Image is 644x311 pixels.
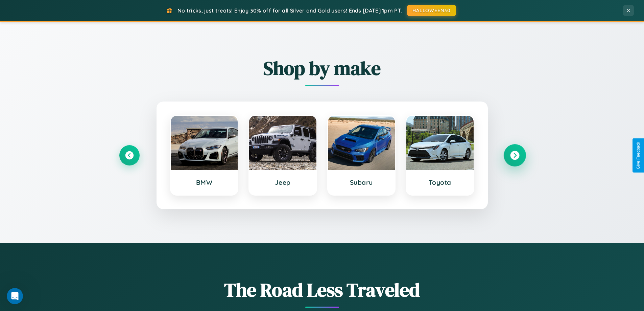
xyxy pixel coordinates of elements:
iframe: Intercom live chat [7,288,23,304]
span: No tricks, just treats! Enjoy 30% off for all Silver and Gold users! Ends [DATE] 1pm PT. [177,7,402,14]
div: Give Feedback [636,142,641,169]
h3: Toyota [413,178,467,186]
h3: Jeep [256,178,310,186]
h2: Shop by make [119,55,525,81]
h3: BMW [177,178,231,186]
h1: The Road Less Traveled [119,277,525,303]
h3: Subaru [335,178,388,186]
button: HALLOWEEN30 [407,5,456,16]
